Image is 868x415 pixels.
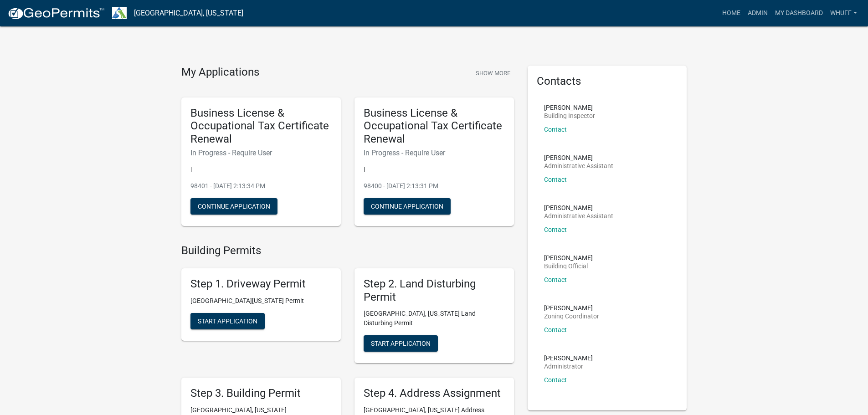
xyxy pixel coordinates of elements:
p: [PERSON_NAME] [544,205,613,211]
h4: Building Permits [181,244,514,257]
h6: In Progress - Require User [190,149,332,157]
a: Admin [744,5,771,22]
a: Contact [544,276,567,283]
a: Contact [544,176,567,183]
p: Building Inspector [544,113,595,119]
h4: My Applications [181,66,259,79]
a: Contact [544,126,567,133]
p: Administrative Assistant [544,213,613,219]
p: [PERSON_NAME] [544,104,595,111]
a: Contact [544,226,567,233]
h5: Step 4. Address Assignment [364,387,505,400]
p: [PERSON_NAME] [544,255,593,261]
h5: Step 1. Driveway Permit [190,277,332,291]
a: [GEOGRAPHIC_DATA], [US_STATE] [134,5,243,21]
a: My Dashboard [771,5,827,22]
p: | [190,164,332,174]
a: Home [719,5,744,22]
span: Start Application [198,317,257,324]
p: Administrator [544,363,593,369]
p: Administrative Assistant [544,163,613,169]
h5: Step 2. Land Disturbing Permit [364,277,505,304]
p: [GEOGRAPHIC_DATA][US_STATE] Permit [190,296,332,306]
button: Show More [472,66,514,81]
p: 98400 - [DATE] 2:13:31 PM [364,181,505,191]
p: [PERSON_NAME] [544,355,593,361]
p: 98401 - [DATE] 2:13:34 PM [190,181,332,191]
a: whuff [827,5,861,22]
a: Contact [544,376,567,384]
p: [PERSON_NAME] [544,154,613,161]
h5: Business License & Occupational Tax Certificate Renewal [364,107,505,146]
button: Start Application [364,335,438,352]
h5: Step 3. Building Permit [190,387,332,400]
button: Continue Application [190,198,277,215]
h5: Business License & Occupational Tax Certificate Renewal [190,107,332,146]
button: Continue Application [364,198,451,215]
p: [PERSON_NAME] [544,305,599,311]
h6: In Progress - Require User [364,149,505,157]
p: | [364,164,505,174]
p: Zoning Coordinator [544,313,599,319]
a: Contact [544,326,567,333]
img: Troup County, Georgia [112,7,127,19]
span: Start Application [371,340,431,347]
p: [GEOGRAPHIC_DATA], [US_STATE] Land Disturbing Permit [364,309,505,328]
p: Building Official [544,263,593,269]
button: Start Application [190,313,265,329]
h5: Contacts [537,75,678,88]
